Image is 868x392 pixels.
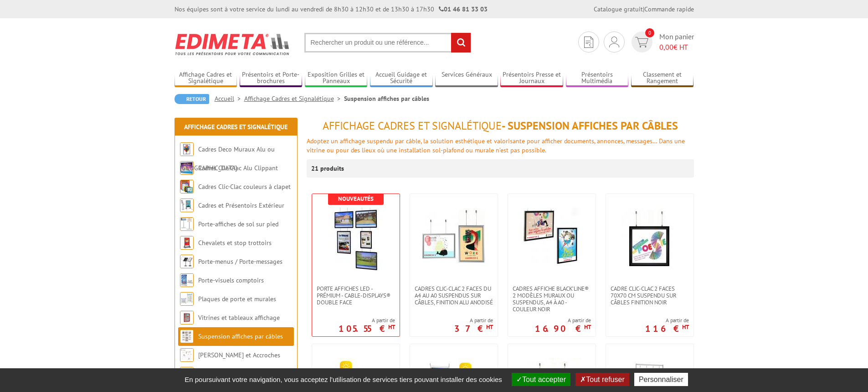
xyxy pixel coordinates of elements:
[659,42,673,52] span: 0,00
[520,208,584,272] img: Cadres affiche Black’Line® 2 modèles muraux ou suspendus, A4 à A0 - couleur noir
[645,28,654,37] span: 0
[180,376,507,383] span: En poursuivant votre navigation, vous acceptez l'utilisation de services tiers pouvant installer ...
[594,5,694,14] div: |
[180,142,194,156] img: Cadres Deco Muraux Alu ou Bois
[198,314,280,322] a: Vitrines et tableaux affichage
[198,276,264,284] a: Porte-visuels comptoirs
[180,236,194,250] img: Chevalets et stop trottoirs
[180,199,194,212] img: Cadres et Présentoirs Extérieur
[198,332,283,340] a: Suspension affiches par câbles
[244,94,344,103] a: Affichage Cadres et Signalétique
[175,71,237,86] a: Affichage Cadres et Signalétique
[606,285,693,306] a: Cadre Clic-Clac 2 faces 70x70 cm suspendu sur câbles finition noir
[175,5,488,14] div: Nos équipes sont à votre service du lundi au vendredi de 8h30 à 12h30 et de 13h30 à 17h30
[307,120,694,132] h1: - Suspension affiches par câbles
[175,27,291,61] img: Edimeta
[180,145,275,172] a: Cadres Deco Muraux Alu ou [GEOGRAPHIC_DATA]
[180,255,194,268] img: Porte-menus / Porte-messages
[198,295,276,303] a: Plaques de porte et murales
[175,94,209,104] a: Retour
[388,323,395,331] sup: HT
[611,285,689,306] span: Cadre Clic-Clac 2 faces 70x70 cm suspendu sur câbles finition noir
[513,285,591,313] span: Cadres affiche Black’Line® 2 modèles muraux ou suspendus, A4 à A0 - couleur noir
[645,326,689,331] p: 116 €
[198,220,278,228] a: Porte-affiches de sol sur pied
[584,323,591,331] sup: HT
[198,201,284,209] a: Cadres et Présentoirs Extérieur
[198,164,278,172] a: Cadres Clic-Clac Alu Clippant
[198,183,291,191] a: Cadres Clic-Clac couleurs à clapet
[594,5,643,13] a: Catalogue gratuit
[410,285,498,306] a: Cadres Clic-Clac 2 faces du A4 au A0 suspendus sur câbles, finition alu anodisé
[339,326,395,331] p: 105.55 €
[338,195,374,203] b: Nouveautés
[454,317,493,324] span: A partir de
[635,37,648,47] img: devis rapide
[184,123,288,131] a: Affichage Cadres et Signalétique
[618,208,682,272] img: Cadre Clic-Clac 2 faces 70x70 cm suspendu sur câbles finition noir
[659,42,694,52] span: € HT
[240,71,303,86] a: Présentoirs et Porte-brochures
[422,208,486,272] img: Cadres Clic-Clac 2 faces du A4 au A0 suspendus sur câbles, finition alu anodisé
[317,285,395,306] span: Porte Affiches LED - Prémium - Cable-Displays® Double face
[535,317,591,324] span: A partir de
[311,159,345,178] p: 21 produits
[631,71,694,86] a: Classement et Rangement
[609,37,619,47] img: devis rapide
[512,373,570,386] button: Tout accepter
[451,33,471,52] input: rechercher
[198,257,282,266] a: Porte-menus / Porte-messages
[215,94,244,103] a: Accueil
[304,33,471,52] input: Rechercher un produit ou une référence...
[180,311,194,324] img: Vitrines et tableaux affichage
[180,348,194,362] img: Cimaises et Accroches tableaux
[439,5,488,13] strong: 01 46 81 33 03
[682,323,689,331] sup: HT
[415,285,493,306] span: Cadres Clic-Clac 2 faces du A4 au A0 suspendus sur câbles, finition alu anodisé
[486,323,493,331] sup: HT
[180,329,194,343] img: Suspension affiches par câbles
[535,326,591,331] p: 16.90 €
[645,317,689,324] span: A partir de
[180,292,194,306] img: Plaques de porte et murales
[584,37,593,48] img: devis rapide
[344,94,429,103] li: Suspension affiches par câbles
[634,373,688,386] button: Personnaliser (fenêtre modale)
[566,71,629,86] a: Présentoirs Multimédia
[370,71,433,86] a: Accueil Guidage et Sécurité
[180,273,194,287] img: Porte-visuels comptoirs
[312,285,400,306] a: Porte Affiches LED - Prémium - Cable-Displays® Double face
[575,373,629,386] button: Tout refuser
[198,239,272,247] a: Chevalets et stop trottoirs
[180,351,280,378] a: [PERSON_NAME] et Accroches tableaux
[307,137,685,154] font: Adoptez un affichage suspendu par câble, la solution esthétique et valorisante pour afficher docu...
[180,217,194,231] img: Porte-affiches de sol sur pied
[323,119,502,133] span: Affichage Cadres et Signalétique
[454,326,493,331] p: 37 €
[644,5,694,13] a: Commande rapide
[305,71,368,86] a: Exposition Grilles et Panneaux
[180,180,194,193] img: Cadres Clic-Clac couleurs à clapet
[500,71,563,86] a: Présentoirs Presse et Journaux
[339,317,395,324] span: A partir de
[508,285,596,313] a: Cadres affiche Black’Line® 2 modèles muraux ou suspendus, A4 à A0 - couleur noir
[435,71,498,86] a: Services Généraux
[629,31,694,52] a: devis rapide 0 Mon panier 0,00€ HT
[324,208,388,272] img: Porte Affiches LED - Prémium - Cable-Displays® Double face
[659,31,694,52] span: Mon panier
